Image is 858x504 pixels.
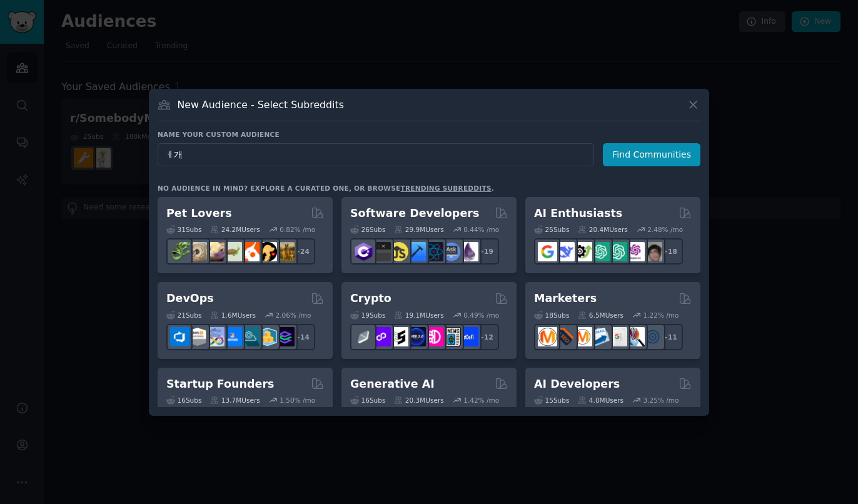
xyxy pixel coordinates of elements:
img: AWS_Certified_Experts [188,327,207,346]
img: googleads [608,327,627,346]
h2: Marketers [534,291,597,306]
img: bigseo [555,327,575,346]
img: OpenAIDev [625,242,645,261]
input: Pick a short name, like "Digital Marketers" or "Movie-Goers" [158,143,594,166]
img: CryptoNews [442,327,461,346]
div: 1.6M Users [210,311,256,320]
img: elixir [459,242,478,261]
img: iOSProgramming [406,242,426,261]
img: Docker_DevOps [205,327,225,346]
img: azuredevops [170,327,189,346]
div: 3.25 % /mo [643,396,679,405]
div: 19.1M Users [394,311,443,320]
img: ethfinance [354,327,373,346]
img: ballpython [188,242,207,261]
h2: DevOps [166,291,214,306]
img: PetAdvice [258,242,277,261]
img: AskMarketing [573,327,592,346]
img: reactnative [424,242,443,261]
h2: Generative AI [350,376,435,392]
div: 2.48 % /mo [647,225,683,234]
div: + 12 [473,324,499,350]
img: csharp [354,242,373,261]
img: aws_cdk [258,327,277,346]
img: PlatformEngineers [275,327,295,346]
img: software [371,242,391,261]
div: 1.22 % /mo [643,311,679,320]
div: 16 Sub s [350,396,385,405]
div: 2.06 % /mo [276,311,311,320]
div: + 14 [289,324,315,350]
div: + 18 [657,238,683,265]
img: defiblockchain [424,327,443,346]
div: 4.0M Users [578,396,623,405]
img: defi_ [459,327,478,346]
div: 13.7M Users [210,396,260,405]
div: 31 Sub s [166,225,201,234]
h2: Software Developers [350,206,479,221]
img: DevOpsLinks [223,327,242,346]
div: 18 Sub s [534,311,569,320]
div: 15 Sub s [534,396,569,405]
div: 21 Sub s [166,311,201,320]
div: 1.50 % /mo [280,396,315,405]
div: 16 Sub s [166,396,201,405]
img: AItoolsCatalog [573,242,592,261]
div: 19 Sub s [350,311,385,320]
img: learnjavascript [389,242,408,261]
img: herpetology [170,242,189,261]
div: 0.82 % /mo [280,225,315,234]
img: 0xPolygon [371,327,391,346]
img: cockatiel [240,242,260,261]
button: Find Communities [603,143,700,166]
img: GoogleGeminiAI [538,242,557,261]
div: 29.9M Users [394,225,443,234]
div: 25 Sub s [534,225,569,234]
div: + 24 [289,238,315,265]
h3: Name your custom audience [158,130,700,139]
div: 20.4M Users [578,225,627,234]
h3: New Audience - Select Subreddits [178,98,344,111]
h2: Crypto [350,291,391,306]
img: Emailmarketing [590,327,610,346]
img: OnlineMarketing [643,327,662,346]
div: 0.44 % /mo [463,225,499,234]
img: dogbreed [275,242,295,261]
img: leopardgeckos [205,242,225,261]
h2: Startup Founders [166,376,274,392]
img: AskComputerScience [442,242,461,261]
h2: AI Developers [534,376,620,392]
img: content_marketing [538,327,557,346]
img: ethstaker [389,327,408,346]
div: + 19 [473,238,499,265]
div: 0.49 % /mo [463,311,499,320]
div: 26 Sub s [350,225,385,234]
div: No audience in mind? Explore a curated one, or browse . [158,184,494,193]
img: MarketingResearch [625,327,645,346]
h2: Pet Lovers [166,206,232,221]
h2: AI Enthusiasts [534,206,622,221]
div: 20.3M Users [394,396,443,405]
img: platformengineering [240,327,260,346]
img: DeepSeek [555,242,575,261]
div: 24.2M Users [210,225,260,234]
img: turtle [223,242,242,261]
div: 6.5M Users [578,311,623,320]
img: web3 [406,327,426,346]
img: chatgpt_prompts_ [608,242,627,261]
img: chatgpt_promptDesign [590,242,610,261]
a: trending subreddits [400,184,491,192]
div: + 11 [657,324,683,350]
img: ArtificalIntelligence [643,242,662,261]
div: 1.42 % /mo [463,396,499,405]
